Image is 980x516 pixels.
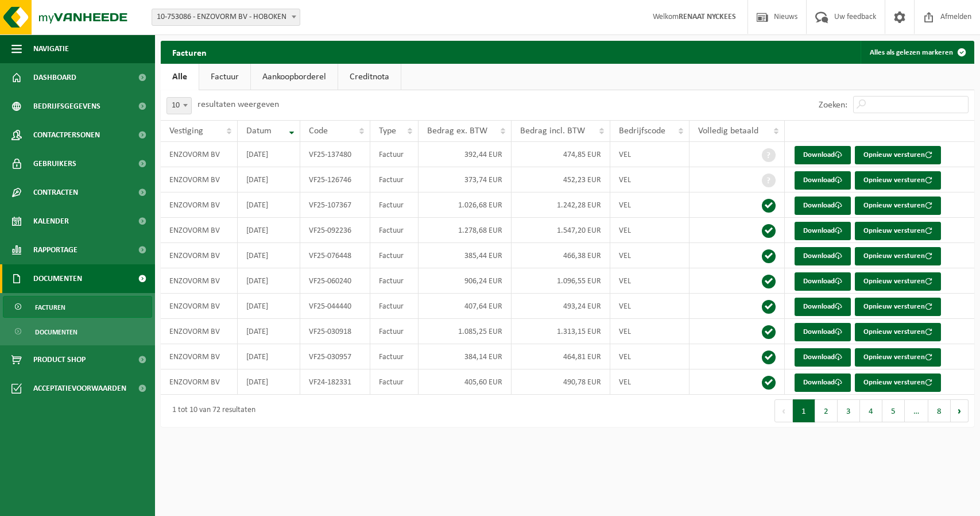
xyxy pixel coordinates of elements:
[370,268,419,294] td: Factuur
[246,126,272,136] span: Datum
[774,399,793,422] button: Previous
[33,178,78,207] span: Contracten
[238,142,301,167] td: [DATE]
[419,167,512,192] td: 373,74 EUR
[309,126,328,136] span: Code
[512,294,610,319] td: 493,24 EUR
[33,63,76,92] span: Dashboard
[419,218,512,243] td: 1.278,68 EUR
[512,319,610,344] td: 1.313,15 EUR
[512,142,610,167] td: 474,85 EUR
[427,126,487,136] span: Bedrag ex. BTW
[795,247,851,265] a: Download
[370,319,419,344] td: Factuur
[251,64,338,90] a: Aankoopborderel
[819,101,847,110] label: Zoeken:
[795,222,851,240] a: Download
[238,192,301,218] td: [DATE]
[905,399,928,422] span: …
[161,218,238,243] td: ENZOVORM BV
[238,369,301,395] td: [DATE]
[619,126,665,136] span: Bedrijfscode
[152,9,300,25] span: 10-753086 - ENZOVORM BV - HOBOKEN
[33,149,76,178] span: Gebruikers
[370,344,419,369] td: Factuur
[379,126,396,136] span: Type
[238,243,301,268] td: [DATE]
[300,369,370,395] td: VF24-182331
[512,167,610,192] td: 452,23 EUR
[855,171,941,190] button: Opnieuw versturen
[238,218,301,243] td: [DATE]
[161,192,238,218] td: ENZOVORM BV
[520,126,585,136] span: Bedrag incl. BTW
[166,401,255,421] div: 1 tot 10 van 72 resultaten
[795,323,851,341] a: Download
[419,344,512,369] td: 384,14 EUR
[855,146,941,164] button: Opnieuw versturen
[300,142,370,167] td: VF25-137480
[419,319,512,344] td: 1.085,25 EUR
[197,100,279,109] label: resultaten weergeven
[161,142,238,167] td: ENZOVORM BV
[161,243,238,268] td: ENZOVORM BV
[419,294,512,319] td: 407,64 EUR
[300,268,370,294] td: VF25-060240
[795,348,851,367] a: Download
[795,197,851,215] a: Download
[370,142,419,167] td: Factuur
[238,319,301,344] td: [DATE]
[33,34,69,63] span: Navigatie
[238,167,301,192] td: [DATE]
[512,268,610,294] td: 1.096,55 EUR
[238,344,301,369] td: [DATE]
[3,321,152,342] a: Documenten
[610,142,690,167] td: VEL
[795,171,851,190] a: Download
[512,192,610,218] td: 1.242,28 EUR
[33,374,126,403] span: Acceptatievoorwaarden
[793,399,815,422] button: 1
[838,399,860,422] button: 3
[795,298,851,316] a: Download
[161,167,238,192] td: ENZOVORM BV
[610,294,690,319] td: VEL
[610,167,690,192] td: VEL
[610,243,690,268] td: VEL
[855,323,941,341] button: Opnieuw versturen
[419,369,512,395] td: 405,60 EUR
[855,348,941,367] button: Opnieuw versturen
[370,218,419,243] td: Factuur
[161,319,238,344] td: ENZOVORM BV
[199,64,250,90] a: Factuur
[3,296,152,318] a: Facturen
[300,344,370,369] td: VF25-030957
[166,97,192,114] span: 10
[419,192,512,218] td: 1.026,68 EUR
[35,296,65,318] span: Facturen
[698,126,758,136] span: Volledig betaald
[35,321,78,343] span: Documenten
[167,98,191,114] span: 10
[860,399,882,422] button: 4
[855,272,941,291] button: Opnieuw versturen
[419,268,512,294] td: 906,24 EUR
[855,197,941,215] button: Opnieuw versturen
[33,92,100,121] span: Bedrijfsgegevens
[169,126,203,136] span: Vestiging
[795,373,851,392] a: Download
[512,218,610,243] td: 1.547,20 EUR
[238,294,301,319] td: [DATE]
[861,41,973,64] button: Alles als gelezen markeren
[610,218,690,243] td: VEL
[512,344,610,369] td: 464,81 EUR
[300,218,370,243] td: VF25-092236
[855,222,941,240] button: Opnieuw versturen
[33,236,78,264] span: Rapportage
[300,192,370,218] td: VF25-107367
[238,268,301,294] td: [DATE]
[370,167,419,192] td: Factuur
[815,399,838,422] button: 2
[951,399,969,422] button: Next
[370,369,419,395] td: Factuur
